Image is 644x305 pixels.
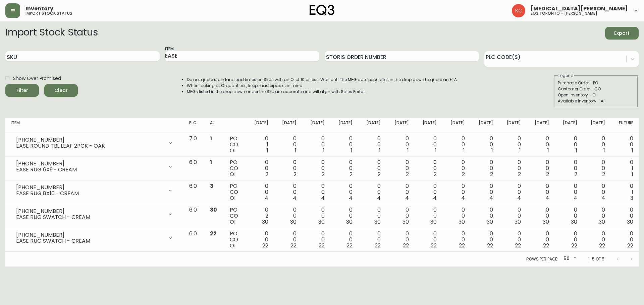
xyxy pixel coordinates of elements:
div: 0 0 [532,183,549,201]
span: 2 [406,170,409,178]
div: 50 [561,253,578,264]
div: PO CO [230,231,240,249]
div: 0 0 [307,136,325,154]
div: 0 0 [391,136,409,154]
div: Customer Order - CO [558,86,634,92]
span: 1 [632,170,633,178]
div: 0 0 [504,231,521,249]
div: [PHONE_NUMBER] [16,161,164,167]
div: 0 0 [307,183,325,201]
span: 1 [547,147,549,154]
span: 22 [403,242,409,249]
div: 0 0 [447,183,465,201]
div: 0 0 [616,136,633,154]
div: 0 0 [616,231,633,249]
span: 4 [545,194,549,202]
div: 0 0 [532,136,549,154]
div: [PHONE_NUMBER] [16,232,164,238]
li: MFGs listed in the drop down under the SKU are accurate and will align with Sales Portal. [187,89,458,95]
div: 0 0 [504,136,521,154]
span: 1 [632,147,633,154]
span: 4 [321,194,325,202]
div: 0 0 [447,231,465,249]
span: 22 [627,242,633,249]
div: 0 0 [447,159,465,177]
h5: eq3 toronto - [PERSON_NAME] [531,11,597,15]
span: 30 [487,218,493,226]
div: 0 0 [588,183,605,201]
span: 3 [210,182,213,190]
span: 22 [375,242,381,249]
div: 0 0 [307,159,325,177]
span: 30 [459,218,465,226]
div: 0 0 [476,159,493,177]
span: 2 [602,170,605,178]
th: PLC [184,118,204,133]
div: EASE RUG SWATCH - CREAM [16,238,164,244]
div: 0 0 [279,136,297,154]
div: [PHONE_NUMBER]EASE RUG SWATCH - CREAM [11,207,178,222]
span: 2 [378,170,381,178]
div: Purchase Order - PO [558,80,634,86]
span: 1 [323,147,325,154]
span: 2 [350,170,353,178]
td: 6.0 [184,157,204,180]
th: [DATE] [330,118,358,133]
div: [PHONE_NUMBER]EASE RUG 6X9 - CREAM [11,159,178,174]
th: Item [5,118,184,133]
span: 30 [599,218,605,226]
div: EASE ROUND TBL LEAF 2PCK - OAK [16,143,164,149]
span: OI [230,170,235,178]
div: 0 1 [616,159,633,177]
div: [PHONE_NUMBER] [16,137,164,143]
th: [DATE] [470,118,498,133]
span: 4 [377,194,381,202]
div: 0 0 [279,207,297,225]
div: 0 0 [307,231,325,249]
div: 0 0 [279,231,297,249]
div: 0 0 [532,207,549,225]
div: EASE RUG 6X9 - CREAM [16,167,164,173]
span: 2 [574,170,577,178]
div: 0 0 [447,207,465,225]
span: 1 [576,147,577,154]
span: 4 [293,194,297,202]
span: 30 [627,218,633,226]
div: 0 0 [391,159,409,177]
span: 30 [374,218,381,226]
span: 2 [546,170,549,178]
div: [PHONE_NUMBER] [16,208,164,214]
div: 0 0 [335,231,353,249]
span: 22 [290,242,297,249]
td: 6.0 [184,204,204,228]
span: 22 [543,242,549,249]
th: [DATE] [442,118,470,133]
span: 1 [210,135,212,142]
span: 30 [318,218,325,226]
p: 1-5 of 5 [588,256,604,262]
th: AI [205,118,224,133]
span: 2 [434,170,437,178]
span: 4 [461,194,465,202]
img: 6487344ffbf0e7f3b216948508909409 [512,4,525,17]
div: 0 0 [279,159,297,177]
div: 0 0 [588,136,605,154]
span: OI [230,218,235,226]
div: 0 0 [420,207,437,225]
div: [PHONE_NUMBER] [16,184,164,190]
div: 0 0 [476,231,493,249]
h5: import stock status [25,11,72,15]
div: EASE RUG 8X10 - CREAM [16,190,164,197]
span: 1 [351,147,353,154]
div: PO CO [230,136,240,154]
span: 3 [630,194,633,202]
th: [DATE] [583,118,611,133]
p: Rows per page: [526,256,558,262]
span: 22 [459,242,465,249]
div: 0 0 [363,136,381,154]
span: 2 [490,170,493,178]
span: 30 [571,218,577,226]
div: 0 2 [251,207,269,225]
span: 30 [346,218,353,226]
li: When looking at OI quantities, keep masterpacks in mind. [187,83,458,89]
